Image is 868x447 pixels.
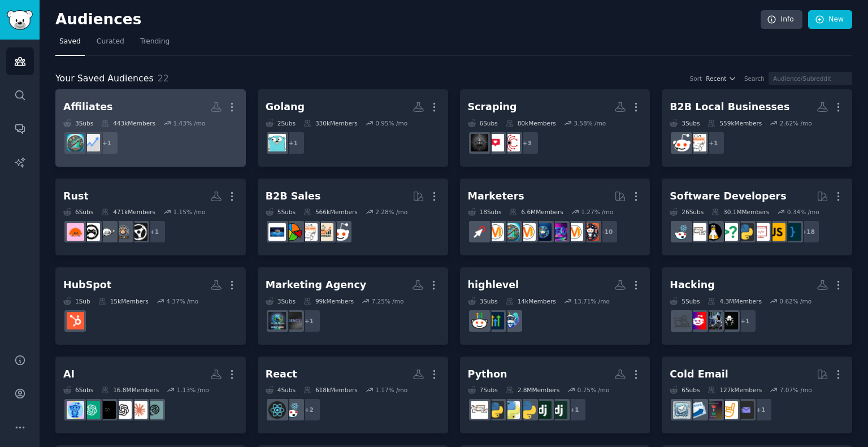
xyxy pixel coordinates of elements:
[670,278,714,292] div: Hacking
[708,119,762,127] div: 559k Members
[468,208,502,216] div: 18 Sub s
[460,267,650,345] a: highlevel3Subs14kMembers13.71% /moGoHighLevelCRMHighLevelgohighlevel
[97,37,124,47] span: Curated
[266,100,305,114] div: Golang
[140,37,170,47] span: Trending
[733,309,757,333] div: + 1
[55,179,246,256] a: Rust6Subs471kMembers1.15% /mo+1actixlearnrustrustjerkrust_gamedevrust
[284,223,302,241] img: B2BSales
[673,312,691,329] img: hacking
[67,134,84,151] img: Affiliatemarketing
[303,297,354,305] div: 99k Members
[594,220,618,244] div: + 10
[487,134,504,151] img: SocialMediaScraping
[258,357,448,434] a: React4Subs618kMembers1.17% /mo+2reactjsreact
[662,357,852,434] a: Cold Email6Subs127kMembers7.07% /mo+1EmailOutreachColdEmailAndSalesStartColdEmailEmailmarketingco...
[471,312,488,329] img: gohighlevel
[670,297,700,305] div: 5 Sub s
[502,401,520,419] img: PythonProjects2
[297,309,321,333] div: + 1
[780,386,812,394] div: 7.07 % /mo
[372,297,404,305] div: 7.25 % /mo
[705,223,722,241] img: linux
[166,297,198,305] div: 4.37 % /mo
[460,357,650,434] a: Python7Subs2.8MMembers0.75% /mo+1djangolearningdjangopythontipsPythonProjects2Pythonlearnpython
[101,386,159,394] div: 16.8M Members
[502,312,520,329] img: GoHighLevelCRM
[506,297,556,305] div: 14k Members
[98,223,116,241] img: rustjerk
[83,401,100,419] img: ChatGPT
[63,367,75,381] div: AI
[130,401,147,419] img: ClaudeAI
[130,223,147,241] img: actix
[721,312,738,329] img: hackers
[487,312,504,329] img: HighLevel
[581,208,613,216] div: 1.27 % /mo
[55,11,761,29] h2: Audiences
[736,401,754,419] img: EmailOutreach
[689,134,706,151] img: b2b_sales
[670,208,704,216] div: 26 Sub s
[689,223,706,241] img: learnpython
[55,267,246,345] a: HubSpot1Sub15kMembers4.37% /mohubspot
[55,72,154,86] span: Your Saved Audiences
[796,220,820,244] div: + 18
[550,401,567,419] img: djangolearning
[55,357,246,434] a: AI6Subs16.8MMembers1.13% /moAI_Tools_NewsClaudeAIOpenAIArtificialInteligenceChatGPTartificial
[303,386,358,394] div: 618k Members
[63,278,111,292] div: HubSpot
[471,223,488,241] img: PPC
[284,312,302,329] img: agency
[258,89,448,167] a: Golang2Subs330kMembers0.95% /mo+1golang
[63,189,89,203] div: Rust
[375,386,407,394] div: 1.17 % /mo
[518,401,536,419] img: pythontips
[468,100,517,114] div: Scraping
[574,119,606,127] div: 3.58 % /mo
[177,386,209,394] div: 1.13 % /mo
[114,401,132,419] img: OpenAI
[708,297,761,305] div: 4.3M Members
[63,100,113,114] div: Affiliates
[673,134,691,151] img: sales
[468,278,519,292] div: highlevel
[268,223,286,241] img: B_2_B_Selling_Tips
[59,37,81,47] span: Saved
[708,386,762,394] div: 127k Members
[711,208,769,216] div: 30.1M Members
[266,278,367,292] div: Marketing Agency
[460,89,650,167] a: Scraping6Subs80kMembers3.58% /mo+3scrapinghubSocialMediaScrapingwebscraping
[258,179,448,256] a: B2B Sales5Subs566kMembers2.28% /mosalessalestechniquesb2b_salesB2BSalesB_2_B_Selling_Tips
[673,223,691,241] img: reactjs
[136,33,173,56] a: Trending
[706,75,726,83] span: Recent
[460,179,650,256] a: Marketers18Subs6.6MMembers1.27% /mo+10socialmediamarketingSEOdigital_marketingDigitalMarketingAff...
[375,208,407,216] div: 2.28 % /mo
[300,223,318,241] img: b2b_sales
[670,386,700,394] div: 6 Sub s
[506,386,559,394] div: 2.8M Members
[83,223,100,241] img: rust_gamedev
[67,401,84,419] img: artificial
[67,312,84,329] img: hubspot
[297,398,321,422] div: + 2
[662,179,852,256] a: Software Developers26Subs30.1MMembers0.34% /mo+18programmingjavascriptwebdevPythoncscareerquestio...
[689,401,706,419] img: Emailmarketing
[468,119,498,127] div: 6 Sub s
[268,134,286,151] img: golang
[468,367,507,381] div: Python
[266,386,296,394] div: 4 Sub s
[67,223,84,241] img: rust
[780,119,812,127] div: 2.62 % /mo
[316,223,333,241] img: salestechniques
[266,189,321,203] div: B2B Sales
[670,367,728,381] div: Cold Email
[670,119,700,127] div: 3 Sub s
[662,267,852,345] a: Hacking5Subs4.3MMembers0.62% /mo+1hackersVerified_Hackercybersecurityhacking
[468,297,498,305] div: 3 Sub s
[146,401,163,419] img: AI_Tools_News
[768,223,785,241] img: javascript
[487,223,504,241] img: advertising
[63,208,93,216] div: 6 Sub s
